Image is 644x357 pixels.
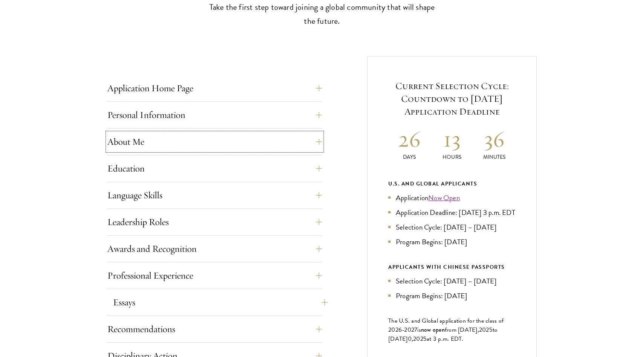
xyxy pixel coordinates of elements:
[388,179,516,188] div: U.S. and Global Applicants
[428,192,460,203] a: Now Open
[421,325,445,334] span: now open
[414,325,417,334] span: 7
[205,0,439,28] p: Take the first step toward joining a global community that will shape the future.
[489,325,493,334] span: 5
[107,320,322,338] button: Recommendations
[107,240,322,258] button: Awards and Recognition
[431,125,473,153] h2: 13
[388,222,516,233] li: Selection Cycle: [DATE] – [DATE]
[423,334,427,343] span: 5
[473,125,516,153] h2: 36
[107,79,322,97] button: Application Home Page
[427,334,464,343] span: at 3 p.m. EDT.
[408,334,412,343] span: 0
[107,213,322,231] button: Leadership Roles
[388,325,497,343] span: to [DATE]
[417,325,421,334] span: is
[388,80,516,118] h5: Current Selection Cycle: Countdown to [DATE] Application Deadline
[412,334,413,343] span: ,
[402,325,414,334] span: -202
[388,207,516,218] li: Application Deadline: [DATE] 3 p.m. EDT
[388,192,516,203] li: Application
[388,276,516,287] li: Selection Cycle: [DATE] – [DATE]
[107,133,322,151] button: About Me
[388,125,431,153] h2: 26
[388,236,516,247] li: Program Begins: [DATE]
[388,290,516,301] li: Program Begins: [DATE]
[107,106,322,124] button: Personal Information
[388,316,504,334] span: The U.S. and Global application for the class of 202
[107,267,322,285] button: Professional Experience
[107,186,322,204] button: Language Skills
[107,159,322,178] button: Education
[388,262,516,272] div: APPLICANTS WITH CHINESE PASSPORTS
[473,153,516,161] p: Minutes
[445,325,479,334] span: from [DATE],
[413,334,423,343] span: 202
[479,325,489,334] span: 202
[398,325,402,334] span: 6
[388,153,431,161] p: Days
[431,153,473,161] p: Hours
[113,293,328,311] button: Essays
